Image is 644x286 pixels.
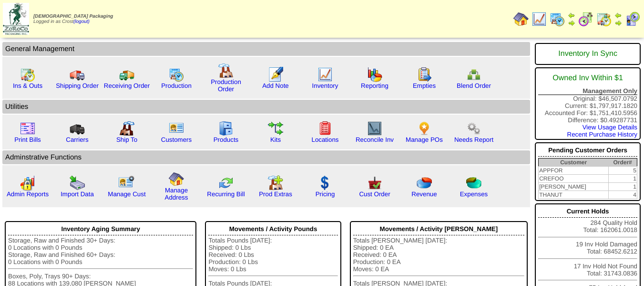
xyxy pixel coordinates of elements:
img: calendarcustomer.gif [625,11,640,27]
div: Inventory Aging Summary [8,223,193,235]
img: pie_chart.png [417,175,432,191]
img: line_graph.gif [317,67,333,82]
a: Revenue [411,191,437,198]
td: APPFOR [539,167,609,175]
div: Movements / Activity Pounds [208,223,337,235]
td: CREFOO [539,175,609,183]
a: Blend Order [457,82,491,89]
img: pie_chart2.png [466,175,481,191]
img: customers.gif [169,121,184,136]
a: Production [161,82,192,89]
td: 4 [608,191,637,199]
img: po.png [417,121,432,136]
img: line_graph.gif [532,11,547,27]
a: Expenses [460,191,488,198]
a: Receiving Order [104,82,150,89]
img: invoice2.gif [20,121,35,136]
a: View Usage Details [583,124,637,131]
img: dollar.gif [317,175,333,191]
div: Original: $46,507.0792 Current: $1,797,917.1820 Accounted For: $1,751,410.5956 Difference: $0.492... [535,67,641,140]
a: Shipping Order [56,82,99,89]
img: arrowright.gif [568,19,575,27]
img: cabinet.gif [218,121,234,136]
img: workflow.png [466,121,481,136]
a: Ship To [116,136,137,143]
a: Manage Cust [108,191,145,198]
a: Reporting [361,82,388,89]
a: Manage POs [406,136,443,143]
a: Locations [311,136,338,143]
a: Prod Extras [259,191,292,198]
div: Management Only [538,87,637,95]
div: Movements / Activity [PERSON_NAME] [353,223,525,235]
a: Add Note [262,82,289,89]
div: Owned Inv Within $1 [538,69,637,87]
div: Current Holds [538,205,637,218]
a: Empties [413,82,436,89]
td: THANUT [539,191,609,199]
img: orders.gif [268,67,283,82]
img: arrowleft.gif [614,11,622,19]
a: Import Data [61,191,94,198]
img: truck.gif [70,67,85,82]
img: cust_order.png [367,175,382,191]
a: Production Order [211,78,241,93]
img: prodextras.gif [268,175,283,191]
td: 1 [608,183,637,191]
a: Ins & Outs [13,82,42,89]
img: calendarinout.gif [596,11,612,27]
img: home.gif [169,171,184,187]
span: Logged in as Crost [33,14,113,24]
img: workflow.gif [268,121,283,136]
img: import.gif [70,175,85,191]
th: Customer [539,159,609,167]
a: Kits [270,136,281,143]
td: [PERSON_NAME] [539,183,609,191]
img: factory.gif [218,63,234,78]
a: Recent Purchase History [567,131,637,138]
div: Pending Customer Orders [538,144,637,157]
img: graph.gif [367,67,382,82]
a: Admin Reports [7,191,49,198]
td: Utilities [2,100,530,114]
td: Adminstrative Functions [2,150,530,164]
img: truck3.gif [70,121,85,136]
a: Cust Order [359,191,390,198]
div: Inventory In Sync [538,45,637,63]
a: Products [214,136,239,143]
a: Needs Report [454,136,493,143]
img: graph2.png [20,175,35,191]
span: [DEMOGRAPHIC_DATA] Packaging [33,14,113,19]
a: Pricing [316,191,335,198]
a: Carriers [66,136,88,143]
a: (logout) [73,19,90,24]
img: line_graph2.gif [367,121,382,136]
a: Print Bills [14,136,41,143]
img: calendarprod.gif [550,11,565,27]
img: workorder.gif [417,67,432,82]
a: Manage Address [165,187,188,201]
a: Inventory [312,82,338,89]
a: Customers [161,136,192,143]
img: calendarinout.gif [20,67,35,82]
a: Recurring Bill [207,191,245,198]
img: network.png [466,67,481,82]
img: managecust.png [118,175,136,191]
img: home.gif [513,11,529,27]
img: factory2.gif [119,121,134,136]
img: locations.gif [317,121,333,136]
img: arrowright.gif [614,19,622,27]
td: 5 [608,167,637,175]
img: reconcile.gif [218,175,234,191]
th: Order# [608,159,637,167]
a: Reconcile Inv [356,136,394,143]
td: General Management [2,42,530,56]
img: arrowleft.gif [568,11,575,19]
img: calendarblend.gif [578,11,593,27]
img: zoroco-logo-small.webp [3,3,29,35]
img: truck2.gif [119,67,134,82]
img: calendarprod.gif [169,67,184,82]
td: 1 [608,175,637,183]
